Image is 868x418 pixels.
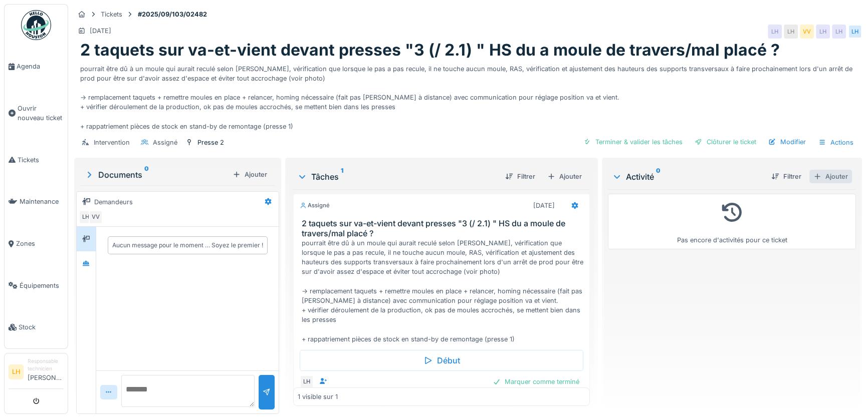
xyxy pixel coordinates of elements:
a: LH Responsable technicien[PERSON_NAME] [9,357,64,389]
li: LH [9,364,24,379]
div: Filtrer [501,170,539,183]
div: Assigné [153,138,177,147]
div: Ajouter [229,168,271,181]
sup: 0 [656,171,661,183]
span: Tickets [18,155,64,165]
a: Stock [5,306,68,348]
div: Clôturer le ticket [691,135,760,149]
div: Tâches [297,171,497,183]
div: Activité [612,171,763,183]
span: Stock [19,322,64,332]
a: Agenda [5,46,68,88]
sup: 1 [341,171,343,183]
span: Zones [16,239,64,248]
div: Presse 2 [197,138,224,147]
li: [PERSON_NAME] [28,357,64,386]
img: Badge_color-CXgf-gQk.svg [21,10,51,40]
div: Actions [814,135,858,150]
div: VV [89,210,103,224]
div: Documents [84,169,229,181]
div: Aucun message pour le moment … Soyez le premier ! [112,241,263,250]
a: Maintenance [5,181,68,223]
div: Intervention [94,138,130,147]
div: Ajouter [543,170,586,183]
div: Demandeurs [94,197,133,207]
h3: 2 taquets sur va-et-vient devant presses "3 (/ 2.1) " HS du a moule de travers/mal placé ? [302,219,585,238]
div: Filtrer [767,170,805,183]
span: Ouvrir nouveau ticket [18,104,64,123]
div: Pas encore d'activités pour ce ticket [614,198,849,245]
div: Début [300,350,583,371]
div: LH [79,210,93,224]
div: Modifier [764,135,810,149]
div: LH [832,25,846,39]
div: LH [784,25,798,39]
div: Ajouter [809,170,852,183]
a: Équipements [5,265,68,307]
div: LH [816,25,830,39]
span: Équipements [20,281,64,290]
div: 1 visible sur 1 [298,392,338,401]
div: Marquer comme terminé [489,375,583,388]
strong: #2025/09/103/02482 [134,10,211,19]
div: Tickets [101,10,122,19]
div: Responsable technicien [28,357,64,373]
h1: 2 taquets sur va-et-vient devant presses "3 (/ 2.1) " HS du a moule de travers/mal placé ? [80,41,780,60]
div: pourrait être dû à un moule qui aurait reculé selon [PERSON_NAME], vérification que lorsque le pa... [80,60,856,131]
a: Ouvrir nouveau ticket [5,88,68,139]
div: [DATE] [90,26,111,36]
div: LH [848,25,862,39]
div: LH [300,375,314,389]
a: Tickets [5,139,68,181]
sup: 0 [144,169,149,181]
div: Terminer & valider les tâches [579,135,687,149]
div: Assigné [300,201,330,210]
div: [DATE] [533,201,555,210]
div: pourrait être dû à un moule qui aurait reculé selon [PERSON_NAME], vérification que lorsque le pa... [302,238,585,344]
span: Maintenance [20,197,64,206]
div: VV [800,25,814,39]
div: LH [768,25,782,39]
a: Zones [5,223,68,265]
span: Agenda [17,62,64,71]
